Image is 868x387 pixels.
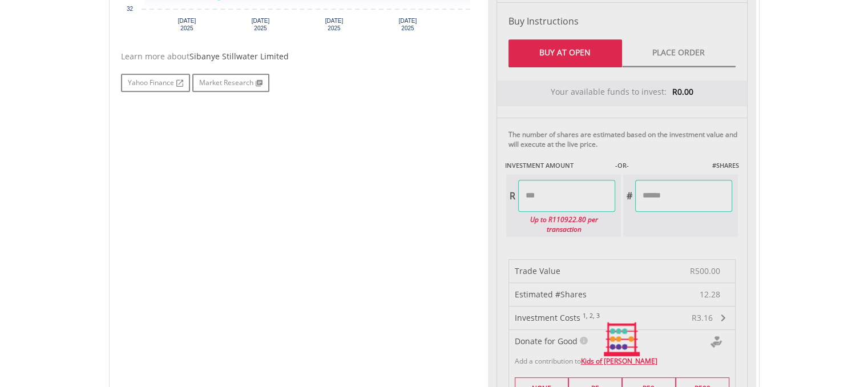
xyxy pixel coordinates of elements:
[121,74,190,92] a: Yahoo Finance
[398,18,417,31] text: [DATE] 2025
[192,74,269,92] a: Market Research
[325,18,343,31] text: [DATE] 2025
[126,6,133,12] text: 32
[251,18,269,31] text: [DATE] 2025
[189,51,289,62] span: Sibanye Stillwater Limited
[177,18,196,31] text: [DATE] 2025
[121,51,479,62] div: Learn more about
